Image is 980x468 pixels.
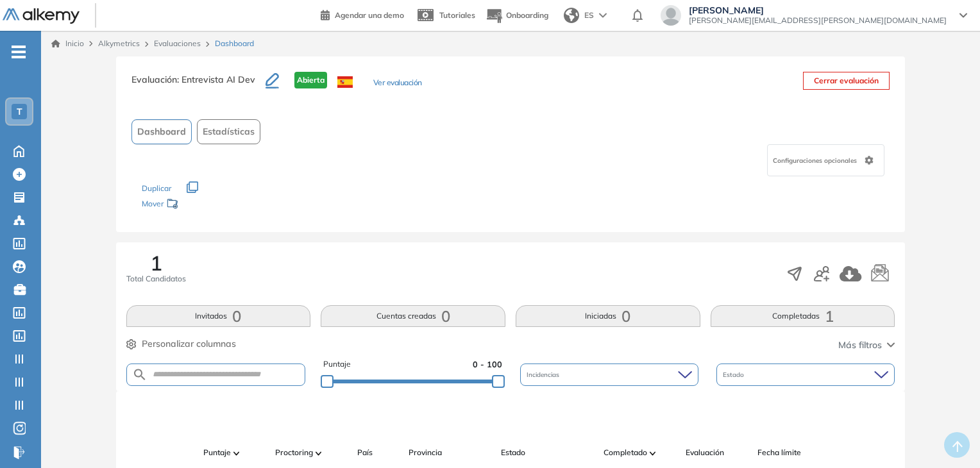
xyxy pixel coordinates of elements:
[197,119,260,144] button: Estadísticas
[335,10,404,20] span: Agendar una demo
[132,367,148,383] img: SEARCH_ALT
[486,2,548,29] button: Onboarding
[357,447,373,458] span: País
[803,72,890,90] button: Cerrar evaluación
[501,447,525,458] span: Estado
[142,337,236,351] span: Personalizar columnas
[17,106,22,117] span: T
[584,10,594,21] span: ES
[506,10,548,20] span: Onboarding
[126,337,236,351] button: Personalizar columnas
[838,338,882,352] span: Más filtros
[767,144,884,176] div: Configuraciones opcionales
[373,77,422,90] button: Ver evaluación
[131,72,266,99] h3: Evaluación
[689,5,947,15] span: [PERSON_NAME]
[98,38,140,48] span: Alkymetrics
[473,358,502,371] span: 0 - 100
[126,273,186,285] span: Total Candidatos
[527,370,562,380] span: Incidencias
[142,183,171,193] span: Duplicar
[650,451,656,455] img: [missing "en.ARROW_ALT" translation]
[203,447,231,458] span: Puntaje
[716,364,895,386] div: Estado
[51,38,84,49] a: Inicio
[137,125,186,138] span: Dashboard
[150,253,162,273] span: 1
[126,305,311,327] button: Invitados0
[916,406,980,468] iframe: Chat Widget
[321,305,505,327] button: Cuentas creadas0
[520,364,698,386] div: Incidencias
[409,447,442,458] span: Provincia
[294,72,327,88] span: Abierta
[686,447,724,458] span: Evaluación
[604,447,647,458] span: Completado
[12,51,26,53] i: -
[154,38,201,48] a: Evaluaciones
[275,447,313,458] span: Proctoring
[215,38,254,49] span: Dashboard
[321,6,404,22] a: Agendar una demo
[599,13,607,18] img: arrow
[3,8,80,24] img: Logo
[177,74,255,85] span: : Entrevista AI Dev
[516,305,700,327] button: Iniciadas0
[838,338,895,352] button: Más filtros
[203,125,255,138] span: Estadísticas
[233,451,240,455] img: [missing "en.ARROW_ALT" translation]
[564,8,579,23] img: world
[711,305,895,327] button: Completadas1
[773,156,859,165] span: Configuraciones opcionales
[689,15,947,26] span: [PERSON_NAME][EMAIL_ADDRESS][PERSON_NAME][DOMAIN_NAME]
[439,10,475,20] span: Tutoriales
[723,370,747,380] span: Estado
[316,451,322,455] img: [missing "en.ARROW_ALT" translation]
[337,76,353,88] img: ESP
[323,358,351,371] span: Puntaje
[131,119,192,144] button: Dashboard
[757,447,801,458] span: Fecha límite
[142,193,270,217] div: Mover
